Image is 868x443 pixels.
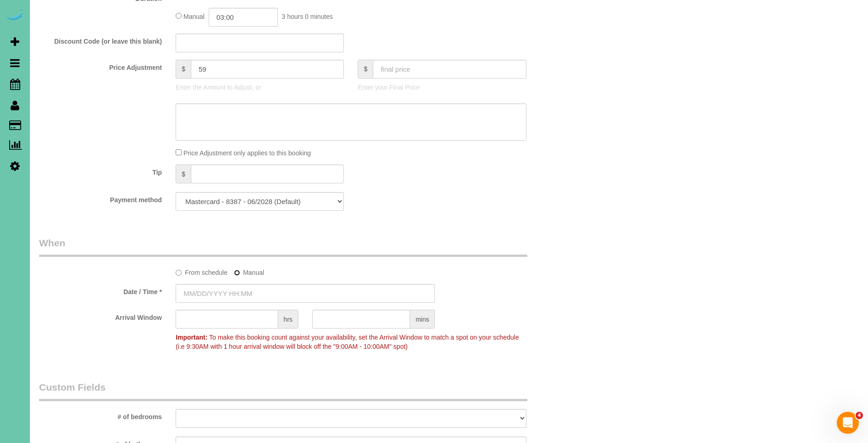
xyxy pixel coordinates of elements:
label: Date / Time * [32,284,169,296]
span: mins [410,310,435,329]
label: Arrival Window [32,310,169,322]
input: Manual [234,270,240,276]
input: From schedule [176,270,182,276]
label: # of bedrooms [32,409,169,421]
label: Manual [234,265,264,277]
span: $ [176,165,191,183]
label: Discount Code (or leave this blank) [32,34,169,46]
strong: Important: [176,334,207,341]
iframe: Intercom live chat [837,412,859,434]
img: Automaid Logo [6,9,24,22]
input: MM/DD/YYYY HH:MM [176,284,435,303]
span: Manual [183,13,205,20]
span: Price Adjustment only applies to this booking [183,149,311,157]
span: hrs [278,310,298,329]
label: Price Adjustment [32,60,169,72]
p: Enter your Final Price [358,83,526,92]
input: final price [373,60,526,79]
span: $ [176,60,191,79]
legend: Custom Fields [39,381,527,401]
label: From schedule [176,265,228,277]
span: $ [358,60,373,79]
p: Enter the Amount to Adjust, or [176,83,344,92]
label: Tip [32,165,169,177]
label: Payment method [32,192,169,204]
span: 3 hours 0 minutes [282,13,333,20]
span: 4 [856,412,863,419]
legend: When [39,236,527,257]
span: To make this booking count against your availability, set the Arrival Window to match a spot on y... [176,334,519,350]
